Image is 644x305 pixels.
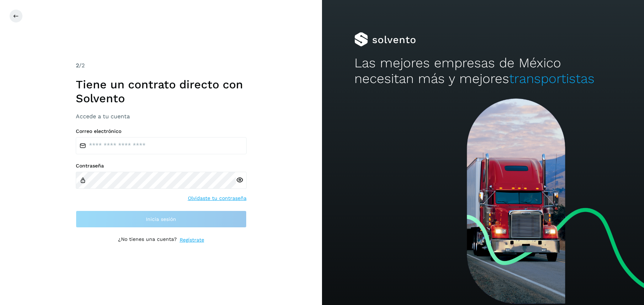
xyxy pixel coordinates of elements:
h3: Accede a tu cuenta [76,113,247,120]
label: Contraseña [76,163,247,169]
a: Olvidaste tu contraseña [188,195,247,202]
p: ¿No tienes una cuenta? [118,236,177,244]
span: transportistas [509,71,595,86]
span: Inicia sesión [146,217,176,222]
label: Correo electrónico [76,128,247,134]
a: Regístrate [180,236,204,244]
button: Inicia sesión [76,211,247,228]
div: /2 [76,61,247,70]
h1: Tiene un contrato directo con Solvento [76,78,247,105]
h2: Las mejores empresas de México necesitan más y mejores [354,55,612,87]
span: 2 [76,62,79,69]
